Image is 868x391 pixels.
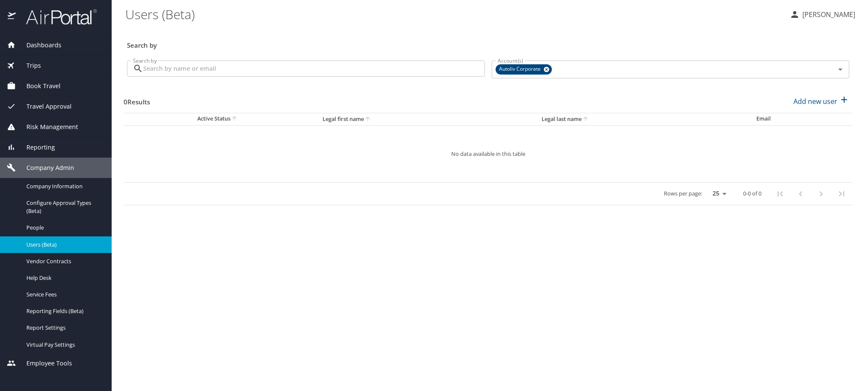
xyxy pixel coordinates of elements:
p: No data available in this table [149,151,827,157]
select: rows per page [706,187,730,200]
span: People [26,224,101,232]
span: Reporting Fields (Beta) [26,307,101,315]
span: Employee Tools [16,359,72,368]
th: Email [750,113,853,125]
span: Vendor Contracts [26,257,101,265]
button: sort [231,115,239,123]
input: Search by name or email [143,60,485,77]
span: Virtual Pay Settings [26,341,101,349]
span: Company Information [26,182,101,190]
span: Trips [16,61,41,70]
h3: 0 Results [124,92,150,107]
th: Legal first name [316,113,535,125]
span: Book Travel [16,81,61,91]
span: Company Admin [16,163,74,172]
th: Active Status [124,113,316,125]
button: Open [834,63,846,75]
button: sort [364,115,372,124]
p: Rows per page: [664,191,702,196]
span: Users (Beta) [26,241,101,249]
th: Legal last name [535,113,750,125]
span: Configure Approval Types (Beta) [26,199,101,215]
button: sort [582,115,590,124]
h3: Search by [127,35,849,50]
table: User Search Table [124,113,853,205]
button: [PERSON_NAME] [786,7,859,22]
img: icon-airportal.png [8,9,17,25]
div: Autoliv Corporate [496,64,552,75]
span: Service Fees [26,290,101,299]
span: Dashboards [16,40,61,50]
span: Report Settings [26,324,101,332]
h1: Users (Beta) [125,1,783,27]
span: Help Desk [26,274,101,282]
span: Reporting [16,143,55,152]
p: 0-0 of 0 [743,191,761,196]
span: Travel Approval [16,102,72,111]
button: Add new user [790,92,853,111]
img: airportal-logo.png [17,9,97,25]
p: [PERSON_NAME] [800,9,855,20]
span: Autoliv Corporate [496,65,546,74]
p: Add new user [793,96,837,106]
span: Risk Management [16,122,78,132]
